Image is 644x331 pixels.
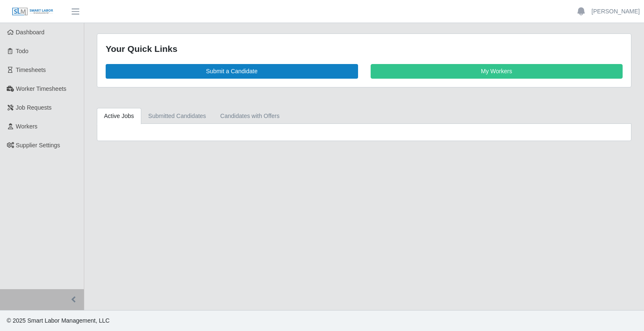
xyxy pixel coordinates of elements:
span: Worker Timesheets [16,85,66,92]
span: Workers [16,123,38,130]
span: Timesheets [16,67,46,73]
a: My Workers [371,64,623,79]
span: © 2025 Smart Labor Management, LLC [7,317,109,324]
span: Job Requests [16,104,52,111]
a: Candidates with Offers [213,108,286,124]
span: Todo [16,48,29,54]
img: SLM Logo [12,7,54,16]
span: Supplier Settings [16,142,60,149]
a: Active Jobs [97,108,141,124]
a: [PERSON_NAME] [592,7,640,16]
a: Submit a Candidate [106,64,358,79]
span: Dashboard [16,29,45,36]
a: Submitted Candidates [141,108,213,124]
div: Your Quick Links [106,42,623,56]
